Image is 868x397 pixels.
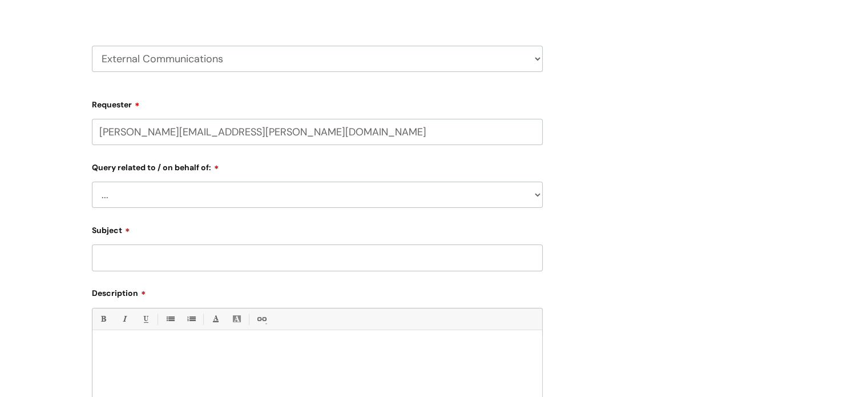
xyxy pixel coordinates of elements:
[117,312,131,326] a: Italic (Ctrl-I)
[92,96,543,110] label: Requester
[96,312,110,326] a: Bold (Ctrl-B)
[92,119,543,145] input: Email
[92,284,543,298] label: Description
[254,312,268,326] a: Link
[229,312,244,326] a: Back Color
[92,222,543,235] label: Subject
[163,312,177,326] a: • Unordered List (Ctrl-Shift-7)
[184,312,198,326] a: 1. Ordered List (Ctrl-Shift-8)
[208,312,223,326] a: Font Color
[92,159,543,173] label: Query related to / on behalf of:
[138,312,152,326] a: Underline(Ctrl-U)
